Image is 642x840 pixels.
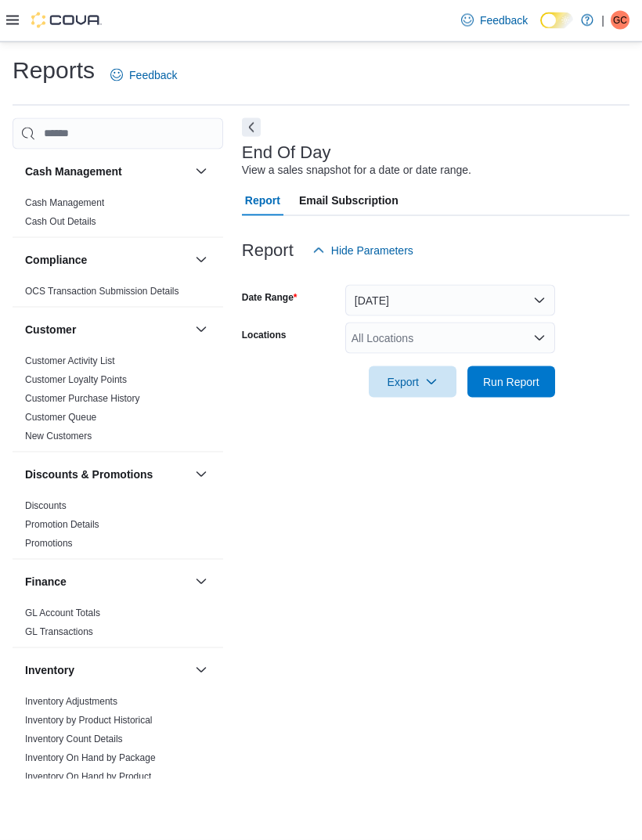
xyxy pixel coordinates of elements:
[25,164,189,179] button: Cash Management
[378,366,447,398] span: Export
[129,67,177,83] span: Feedback
[13,496,223,559] div: Discounts & Promotions
[242,118,261,137] button: Next
[25,752,156,763] a: Inventory On Hand by Package
[369,366,456,398] button: Export
[25,696,117,707] a: Inventory Adjustments
[25,431,92,442] a: New Customers
[25,734,123,744] a: Inventory Count Details
[25,322,76,337] h3: Customer
[104,59,183,91] a: Feedback
[192,465,211,484] button: Discounts & Promotions
[25,286,179,297] a: OCS Transaction Submission Details
[25,607,100,618] a: GL Account Totals
[540,13,573,29] input: Dark Mode
[455,5,534,36] a: Feedback
[25,574,67,589] h3: Finance
[611,11,629,30] div: Gianfranco Catalano
[13,282,223,307] div: Compliance
[13,352,223,452] div: Customer
[483,374,539,390] span: Run Report
[25,322,189,337] button: Customer
[25,500,67,511] a: Discounts
[25,519,99,530] a: Promotion Details
[25,412,96,423] a: Customer Queue
[13,55,95,86] h1: Reports
[613,11,627,30] span: GC
[192,251,211,269] button: Compliance
[25,662,74,678] h3: Inventory
[245,185,280,216] span: Report
[601,11,604,30] p: |
[242,291,298,304] label: Date Range
[533,332,546,344] button: Open list of options
[25,467,189,482] button: Discounts & Promotions
[192,162,211,181] button: Cash Management
[192,320,211,339] button: Customer
[242,162,471,178] div: View a sales snapshot for a date or date range.
[331,243,413,258] span: Hide Parameters
[467,366,555,398] button: Run Report
[540,29,541,30] span: Dark Mode
[306,235,420,266] button: Hide Parameters
[25,374,127,385] a: Customer Loyalty Points
[192,661,211,680] button: Inventory
[25,715,153,726] a: Inventory by Product Historical
[345,285,555,316] button: [DATE]
[25,355,115,366] a: Customer Activity List
[25,393,140,404] a: Customer Purchase History
[25,626,93,637] a: GL Transactions
[25,197,104,208] a: Cash Management
[299,185,399,216] span: Email Subscription
[25,574,189,589] button: Finance
[25,252,189,268] button: Compliance
[192,572,211,591] button: Finance
[480,13,528,28] span: Feedback
[25,467,153,482] h3: Discounts & Promotions
[13,604,223,647] div: Finance
[25,216,96,227] a: Cash Out Details
[242,143,331,162] h3: End Of Day
[25,538,73,549] a: Promotions
[13,193,223,237] div: Cash Management
[242,241,294,260] h3: Report
[25,252,87,268] h3: Compliance
[25,164,122,179] h3: Cash Management
[242,329,287,341] label: Locations
[25,662,189,678] button: Inventory
[25,771,151,782] a: Inventory On Hand by Product
[31,13,102,28] img: Cova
